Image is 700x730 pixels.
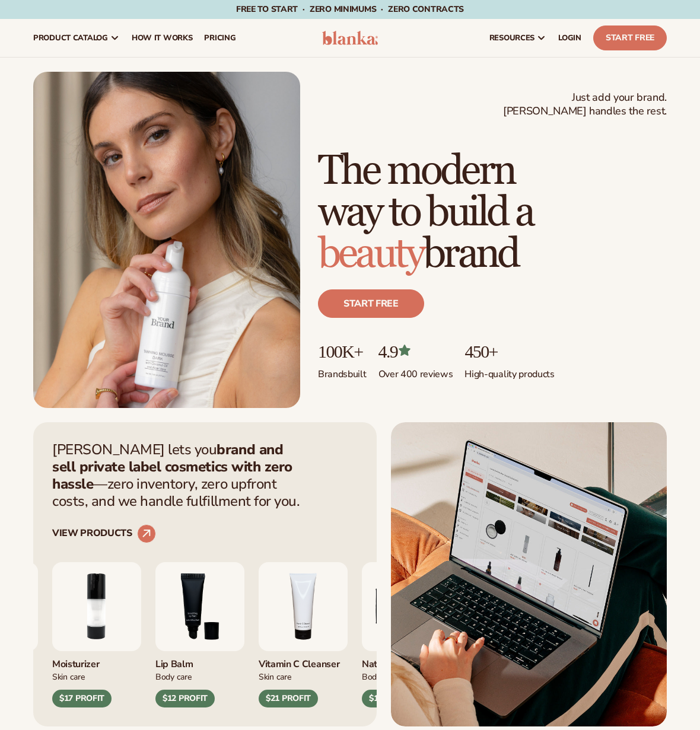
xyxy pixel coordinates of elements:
[318,361,367,381] p: Brands built
[362,562,451,708] div: 5 / 9
[52,524,156,543] a: VIEW PRODUCTS
[132,33,193,43] span: How It Works
[259,562,348,708] div: 4 / 9
[52,441,307,509] p: [PERSON_NAME] lets you —zero inventory, zero upfront costs, and we handle fulfillment for you.
[362,651,451,671] div: Natural Soap
[483,19,552,57] a: resources
[318,229,423,279] span: beauty
[552,19,587,57] a: LOGIN
[318,289,424,318] a: Start free
[27,19,126,57] a: product catalog
[378,361,453,381] p: Over 400 reviews
[155,670,244,683] div: Body Care
[322,31,378,45] img: logo
[236,4,464,15] span: Free to start · ZERO minimums · ZERO contracts
[259,670,348,683] div: Skin Care
[378,342,453,361] p: 4.9
[464,361,554,381] p: High-quality products
[52,670,141,683] div: Skin Care
[362,562,451,651] img: Nature bar of soap.
[558,33,581,43] span: LOGIN
[155,562,244,708] div: 3 / 9
[489,33,534,43] span: resources
[464,342,554,361] p: 450+
[593,25,667,50] a: Start Free
[259,562,348,651] img: Vitamin c cleanser.
[318,342,367,361] p: 100K+
[198,19,241,57] a: pricing
[391,422,667,726] img: Shopify Image 2
[155,690,215,707] div: $12 PROFIT
[259,690,318,707] div: $21 PROFIT
[362,690,421,707] div: $15 PROFIT
[155,562,244,651] img: Smoothing lip balm.
[362,670,451,683] div: Body Care
[204,33,236,43] span: pricing
[33,72,300,408] img: Female holding tanning mousse.
[52,562,141,708] div: 2 / 9
[52,690,112,707] div: $17 PROFIT
[52,562,141,651] img: Moisturizing lotion.
[155,651,244,671] div: Lip Balm
[52,651,141,671] div: Moisturizer
[33,33,108,43] span: product catalog
[259,651,348,671] div: Vitamin C Cleanser
[52,440,292,493] strong: brand and sell private label cosmetics with zero hassle
[318,151,667,275] h1: The modern way to build a brand
[503,91,667,119] span: Just add your brand. [PERSON_NAME] handles the rest.
[126,19,199,57] a: How It Works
